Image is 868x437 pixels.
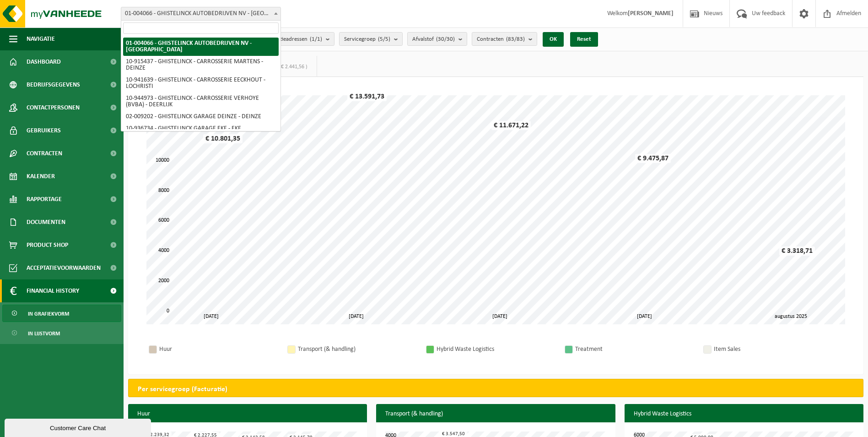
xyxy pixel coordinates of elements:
span: Afvalstof [412,33,455,46]
span: In lijstvorm [28,325,60,342]
button: Reset [570,32,598,47]
span: Navigatie [27,27,55,50]
div: Treatment [575,344,694,355]
h3: Huur [128,404,367,424]
count: (83/83) [506,36,525,42]
div: Huur [159,344,278,355]
div: € 3.318,71 [779,246,815,256]
span: 01-004066 - GHISTELINCK AUTOBEDRIJVEN NV - WAREGEM [121,7,281,21]
div: € 9.475,87 [635,154,671,163]
h2: Per servicegroep (Facturatie) [129,379,863,399]
li: 10-936734 - GHISTELINCK GARAGE EKE - EKE [123,123,279,135]
span: Contracten [477,33,525,46]
li: 10-915437 - GHISTELINCK - CARROSSERIE MARTENS - DEINZE [123,56,279,74]
span: Bedrijfsgegevens [27,73,80,96]
a: In grafiekvorm [2,305,121,322]
button: Facturatieadressen(1/1) [257,32,334,46]
strong: [PERSON_NAME] [628,10,674,17]
span: Servicegroep [344,33,390,46]
span: Gebruikers [27,119,61,142]
count: (1/1) [310,36,322,42]
div: Transport (& handling) [298,344,417,355]
span: Documenten [27,211,65,234]
span: Contactpersonen [27,96,80,119]
count: (30/30) [436,36,455,42]
li: 01-004066 - GHISTELINCK AUTOBEDRIJVEN NV - [GEOGRAPHIC_DATA] [123,38,279,56]
div: Item Sales [714,344,833,355]
button: Contracten(83/83) [472,32,537,46]
div: € 13.591,73 [347,92,387,101]
div: € 11.671,22 [491,121,531,130]
span: Product Shop [27,234,68,257]
span: Kalender [27,165,55,188]
button: Afvalstof(30/30) [407,32,467,46]
iframe: chat widget [5,417,153,437]
li: 10-941639 - GHISTELINCK - CARROSSERIE EECKHOUT - LOCHRISTI [123,74,279,93]
count: (5/5) [378,36,390,42]
span: Rapportage [27,188,62,211]
li: 02-009202 - GHISTELINCK GARAGE DEINZE - DEINZE [123,111,279,123]
button: Servicegroep(5/5) [339,32,403,46]
div: Hybrid Waste Logistics [437,344,555,355]
h3: Transport (& handling) [376,404,615,424]
button: OK [543,32,564,47]
span: Financial History [27,279,79,302]
span: Acceptatievoorwaarden [27,257,101,279]
li: 10-944973 - GHISTELINCK - CARROSSERIE VERHOYE (BVBA) - DEERLIJK [123,93,279,111]
a: In lijstvorm [2,324,121,342]
span: Facturatieadressen [262,33,322,46]
h3: Hybrid Waste Logistics [625,404,863,424]
span: (€ 2.441,56 ) [277,64,307,70]
div: € 10.801,35 [203,134,243,143]
span: Contracten [27,142,62,165]
span: Dashboard [27,50,61,73]
span: 01-004066 - GHISTELINCK AUTOBEDRIJVEN NV - WAREGEM [121,7,280,20]
span: In grafiekvorm [28,305,69,322]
